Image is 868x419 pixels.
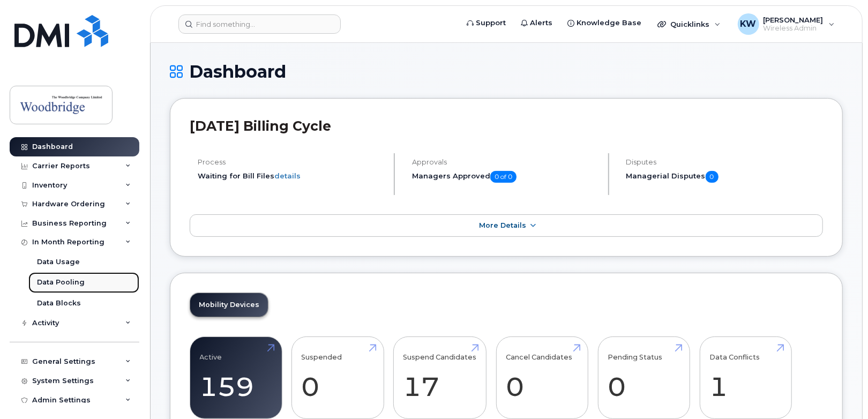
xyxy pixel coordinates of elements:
[608,342,680,413] a: Pending Status 0
[706,171,719,183] span: 0
[198,171,385,181] li: Waiting for Bill Files
[403,342,477,413] a: Suspend Candidates 17
[302,342,374,413] a: Suspended 0
[274,171,301,180] a: details
[709,342,782,413] a: Data Conflicts 1
[190,293,268,317] a: Mobility Devices
[626,171,823,183] h5: Managerial Disputes
[479,221,526,229] span: More Details
[200,342,272,413] a: Active 159
[170,62,843,81] h1: Dashboard
[190,118,823,134] h2: [DATE] Billing Cycle
[412,158,599,166] h4: Approvals
[412,171,599,183] h5: Managers Approved
[506,342,578,413] a: Cancel Candidates 0
[490,171,517,183] span: 0 of 0
[198,158,385,166] h4: Process
[626,158,823,166] h4: Disputes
